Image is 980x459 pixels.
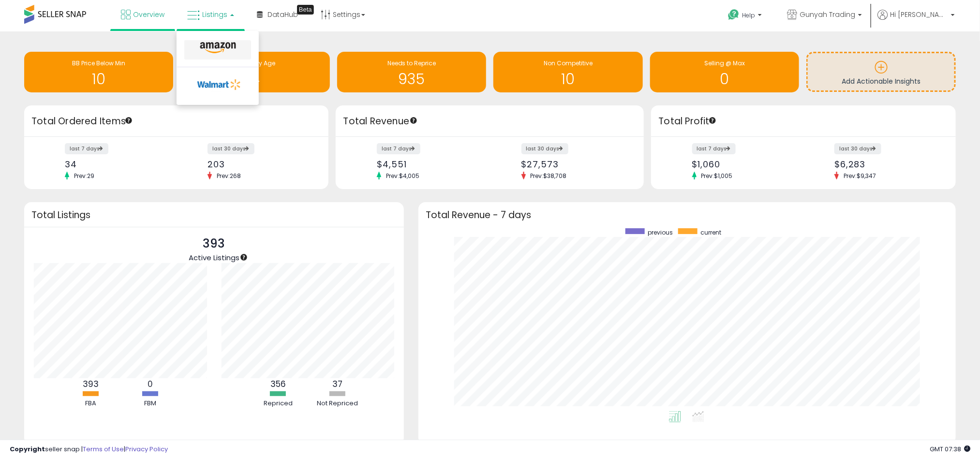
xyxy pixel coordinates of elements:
[72,59,125,67] span: BB Price Below Min
[65,159,169,169] div: 34
[701,228,722,237] span: current
[31,115,321,128] h3: Total Ordered Items
[83,444,124,454] a: Terms of Use
[239,253,248,262] div: Tooltip anchor
[800,10,855,19] span: Gunyah Trading
[342,71,481,87] h1: 935
[377,143,420,154] label: last 7 days
[83,378,99,390] b: 393
[650,52,799,92] a: Selling @ Max 0
[267,10,298,19] span: DataHub
[658,115,948,128] h3: Total Profit
[249,399,307,408] div: Repriced
[526,172,572,180] span: Prev: $38,708
[387,59,436,67] span: Needs to Reprice
[544,59,593,67] span: Non Competitive
[270,378,286,390] b: 356
[708,116,717,125] div: Tooltip anchor
[877,10,955,31] a: Hi [PERSON_NAME]
[297,5,314,15] div: Tooltip anchor
[521,143,568,154] label: last 30 days
[202,10,227,19] span: Listings
[381,172,424,180] span: Prev: $4,005
[309,399,367,408] div: Not Repriced
[148,378,153,390] b: 0
[697,172,738,180] span: Prev: $1,005
[704,59,745,67] span: Selling @ Max
[69,172,99,180] span: Prev: 29
[377,159,483,169] div: $4,551
[493,52,642,92] a: Non Competitive 10
[125,444,168,454] a: Privacy Policy
[337,52,486,92] a: Needs to Reprice 935
[31,211,397,219] h3: Total Listings
[29,71,168,87] h1: 10
[521,159,627,169] div: $27,573
[208,143,254,154] label: last 30 days
[189,252,239,263] span: Active Listings
[498,71,638,87] h1: 10
[133,10,164,19] span: Overview
[808,53,954,90] a: Add Actionable Insights
[834,159,939,169] div: $6,283
[426,211,949,219] h3: Total Revenue - 7 days
[332,378,342,390] b: 37
[890,10,948,19] span: Hi [PERSON_NAME]
[24,52,173,92] a: BB Price Below Min 10
[409,116,418,125] div: Tooltip anchor
[728,9,740,21] i: Get Help
[10,444,45,454] strong: Copyright
[839,172,881,180] span: Prev: $9,347
[10,445,168,454] div: seller snap | |
[692,143,736,154] label: last 7 days
[842,76,921,86] span: Add Actionable Insights
[61,399,119,408] div: FBA
[208,159,312,169] div: 203
[65,143,108,154] label: last 7 days
[742,11,755,19] span: Help
[212,172,246,180] span: Prev: 268
[692,159,797,169] div: $1,060
[121,399,179,408] div: FBM
[834,143,881,154] label: last 30 days
[124,116,133,125] div: Tooltip anchor
[930,444,970,454] span: 2025-10-10 07:38 GMT
[343,115,637,128] h3: Total Revenue
[655,71,794,87] h1: 0
[720,1,772,31] a: Help
[189,235,239,253] p: 393
[648,228,673,237] span: previous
